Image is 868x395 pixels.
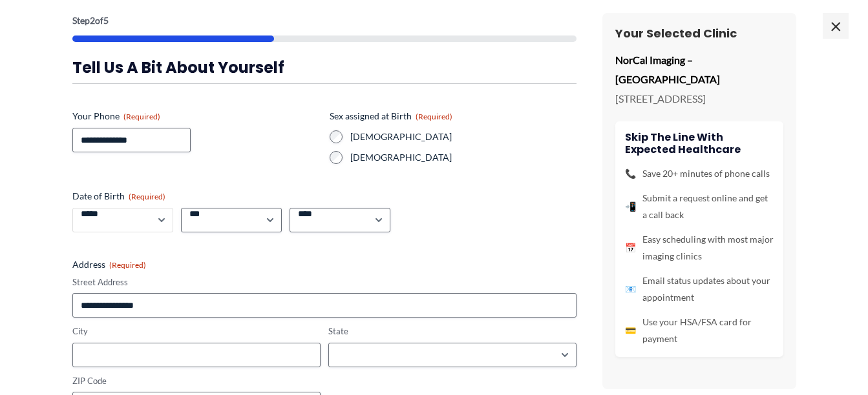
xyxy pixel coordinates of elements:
[90,15,95,26] span: 2
[72,110,319,123] label: Your Phone
[129,192,165,201] span: (Required)
[625,281,636,298] span: 📧
[72,258,146,271] legend: Address
[615,26,783,41] h3: Your Selected Clinic
[123,112,160,121] span: (Required)
[625,131,774,156] h4: Skip the line with Expected Healthcare
[625,190,774,223] li: Submit a request online and get a call back
[625,165,636,182] span: 📞
[72,325,321,338] label: City
[72,276,577,289] label: Street Address
[615,89,783,108] p: [STREET_ADDRESS]
[72,16,577,25] p: Step of
[625,272,774,306] li: Email status updates about your appointment
[416,112,452,121] span: (Required)
[625,198,636,215] span: 📲
[72,375,321,387] label: ZIP Code
[350,130,577,143] label: [DEMOGRAPHIC_DATA]
[103,15,109,26] span: 5
[625,165,774,182] li: Save 20+ minutes of phone calls
[109,260,146,270] span: (Required)
[625,314,774,347] li: Use your HSA/FSA card for payment
[625,239,636,256] span: 📅
[823,13,849,39] span: ×
[350,151,577,164] label: [DEMOGRAPHIC_DATA]
[72,57,577,77] h3: Tell us a bit about yourself
[625,322,636,339] span: 💳
[615,50,783,88] p: NorCal Imaging – [GEOGRAPHIC_DATA]
[328,325,577,338] label: State
[72,190,165,203] legend: Date of Birth
[330,110,452,123] legend: Sex assigned at Birth
[625,231,774,265] li: Easy scheduling with most major imaging clinics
